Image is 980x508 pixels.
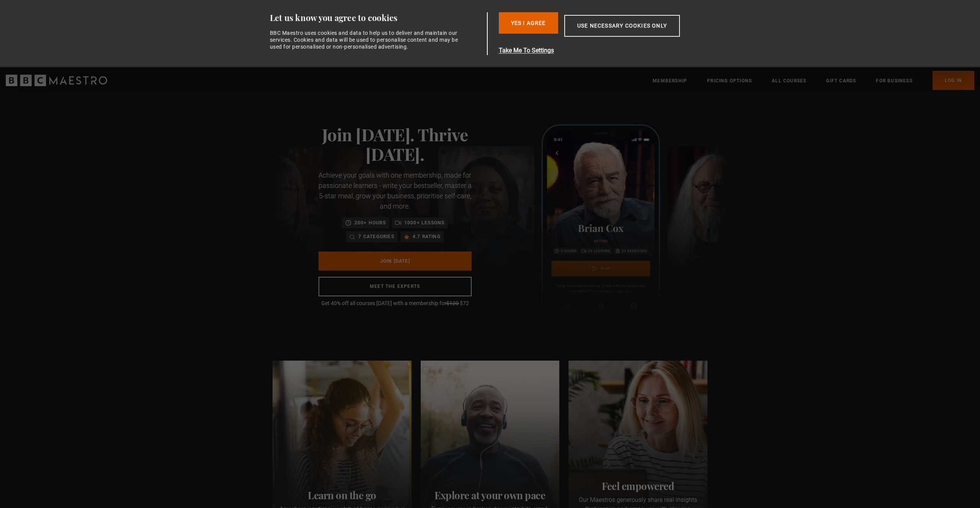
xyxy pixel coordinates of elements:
p: 200+ hours [354,219,386,227]
div: BBC Maestro uses cookies and data to help us to deliver and maintain our services. Cookies and da... [270,29,463,51]
a: Join [DATE] [318,252,472,271]
h1: Join [DATE]. Thrive [DATE]. [318,124,472,164]
h2: Explore at your own pace [427,489,554,501]
span: $120 [446,300,459,306]
a: Log In [933,71,974,90]
button: Take Me To Settings [499,46,716,55]
h2: Learn on the go [279,489,405,501]
a: Pricing Options [707,77,752,85]
svg: BBC Maestro [6,75,107,86]
p: Get 40% off all courses [DATE] with a membership for [318,299,472,307]
a: Membership [653,77,687,85]
div: Let us know you agree to cookies [270,12,484,23]
p: 1000+ lessons [404,219,445,227]
button: Yes I Agree [499,12,558,34]
h2: Feel empowered [575,480,701,492]
button: Use necessary cookies only [564,15,680,37]
nav: Primary [653,71,974,90]
a: For business [876,77,912,85]
p: 7 categories [358,233,394,240]
span: $72 [460,300,469,306]
a: All Courses [772,77,806,85]
p: Achieve your goals with one membership, made for passionate learners - write your bestseller, mas... [318,170,472,211]
p: 4.7 rating [413,233,441,240]
a: Meet the experts [318,277,472,296]
a: Gift Cards [826,77,856,85]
